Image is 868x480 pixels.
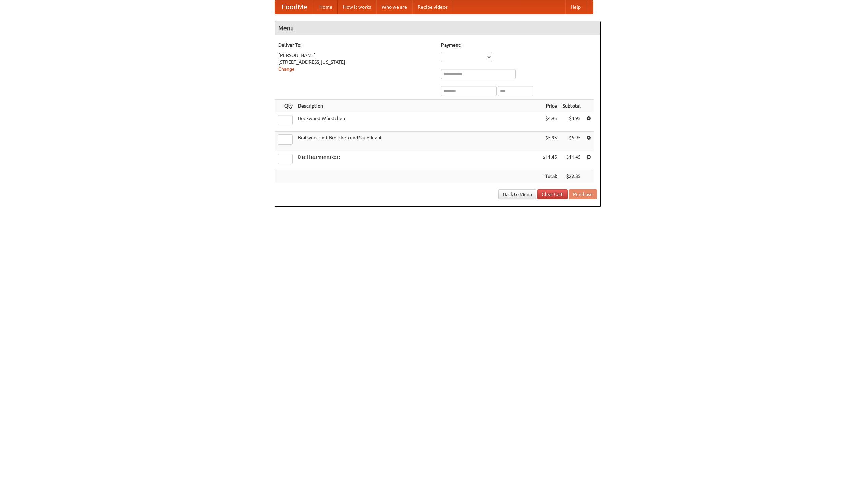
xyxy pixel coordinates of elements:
[560,100,584,112] th: Subtotal
[275,21,600,35] h4: Menu
[295,151,540,170] td: Das Hausmannskost
[441,42,597,49] h5: Payment:
[278,59,434,65] div: [STREET_ADDRESS][US_STATE]
[295,132,540,151] td: Bratwurst mit Brötchen und Sauerkraut
[540,132,560,151] td: $5.95
[295,112,540,132] td: Bockwurst Würstchen
[565,0,586,14] a: Help
[412,0,453,14] a: Recipe videos
[540,100,560,112] th: Price
[540,151,560,170] td: $11.45
[560,132,584,151] td: $5.95
[338,0,376,14] a: How it works
[537,189,568,199] a: Clear Cart
[560,112,584,132] td: $4.95
[569,189,597,199] button: Purchase
[278,66,295,72] a: Change
[275,0,314,14] a: FoodMe
[275,100,295,112] th: Qty
[278,42,434,49] h5: Deliver To:
[295,100,540,112] th: Description
[498,189,536,199] a: Back to Menu
[314,0,338,14] a: Home
[278,52,434,59] div: [PERSON_NAME]
[376,0,412,14] a: Who we are
[540,170,560,183] th: Total:
[560,170,584,183] th: $22.35
[560,151,584,170] td: $11.45
[540,112,560,132] td: $4.95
